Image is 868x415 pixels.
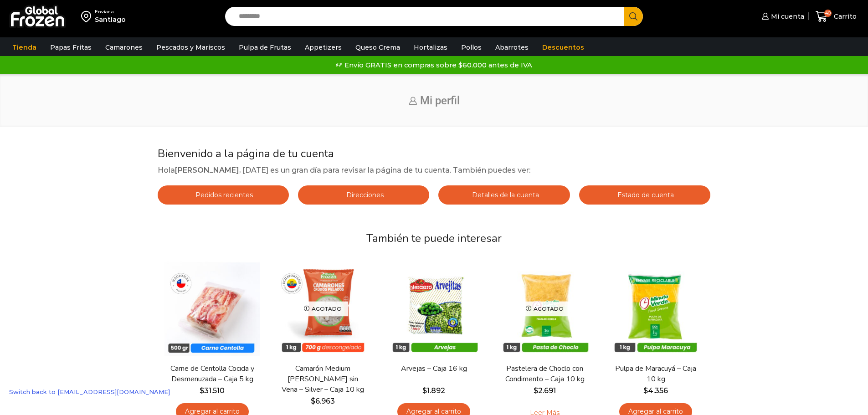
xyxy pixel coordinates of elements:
span: Pedidos recientes [193,191,253,199]
bdi: 6.963 [311,397,335,405]
p: Hola , [DATE] es un gran día para revisar la página de tu cuenta. También puedes ver: [158,164,710,176]
a: Mi cuenta [760,7,804,26]
a: Pulpa de Maracuyá – Caja 10 kg [613,364,699,384]
span: $ [643,386,648,395]
a: Pedidos recientes [158,185,289,205]
span: Estado de cuenta [615,191,674,199]
p: Agotado [519,301,570,316]
span: $ [422,386,427,395]
a: Pastelera de Choclo con Condimento – Caja 10 kg [502,364,587,384]
a: Tienda [8,39,41,56]
a: Direcciones [298,185,429,205]
a: Pollos [457,39,486,56]
bdi: 4.356 [643,386,668,395]
span: Direcciones [344,191,384,199]
span: Bienvenido a la página de tu cuenta [158,146,334,161]
bdi: 31.510 [200,386,225,395]
bdi: 2.691 [534,386,556,395]
span: Mi perfil [420,94,460,107]
span: Carrito [832,12,857,21]
a: Camarones [101,39,147,56]
bdi: 1.892 [422,386,445,395]
span: 40 [824,10,832,17]
p: Agotado [298,301,348,316]
span: $ [200,386,204,395]
a: 40 Carrito [813,6,859,27]
img: address-field-icon.svg [81,9,95,24]
a: Pescados y Mariscos [152,39,230,56]
div: Santiago [95,15,126,24]
a: Camarón Medium [PERSON_NAME] sin Vena – Silver – Caja 10 kg [280,364,366,395]
span: $ [534,386,538,395]
div: Enviar a [95,9,126,15]
button: Search button [624,7,643,26]
a: Switch back to [EMAIL_ADDRESS][DOMAIN_NAME] [5,384,175,399]
a: Arvejas – Caja 16 kg [391,364,477,374]
span: Mi cuenta [769,12,804,21]
a: Hortalizas [409,39,452,56]
a: Detalles de la cuenta [438,185,570,205]
strong: [PERSON_NAME] [175,166,239,174]
a: Pulpa de Frutas [234,39,296,56]
span: Detalles de la cuenta [470,191,539,199]
a: Appetizers [300,39,346,56]
a: Estado de cuenta [579,185,710,205]
a: Abarrotes [491,39,533,56]
a: Papas Fritas [46,39,96,56]
a: Carne de Centolla Cocida y Desmenuzada – Caja 5 kg [169,364,255,384]
span: $ [311,397,315,405]
span: También te puede interesar [366,231,502,246]
a: Descuentos [538,39,589,56]
a: Queso Crema [351,39,405,56]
